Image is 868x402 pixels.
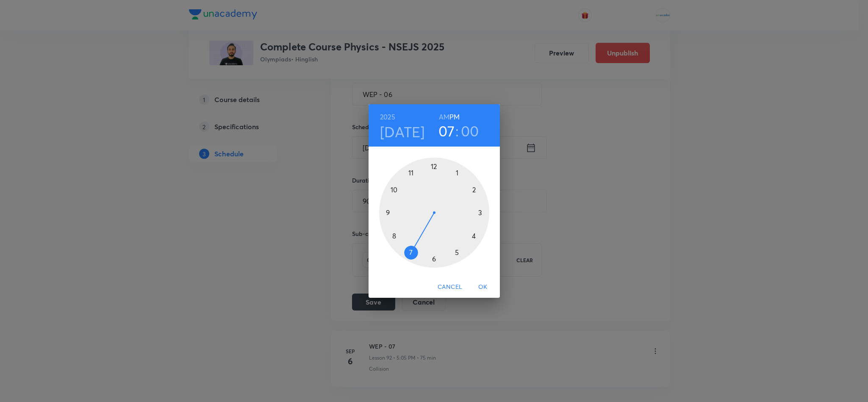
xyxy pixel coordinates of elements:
button: OK [469,279,496,295]
button: 2025 [380,111,395,123]
button: 07 [438,122,455,140]
button: [DATE] [380,123,425,141]
button: PM [449,111,460,123]
span: OK [473,282,493,292]
button: AM [439,111,449,123]
span: Cancel [438,282,462,292]
button: 00 [461,122,479,140]
button: Cancel [434,279,466,295]
h3: : [455,122,459,140]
